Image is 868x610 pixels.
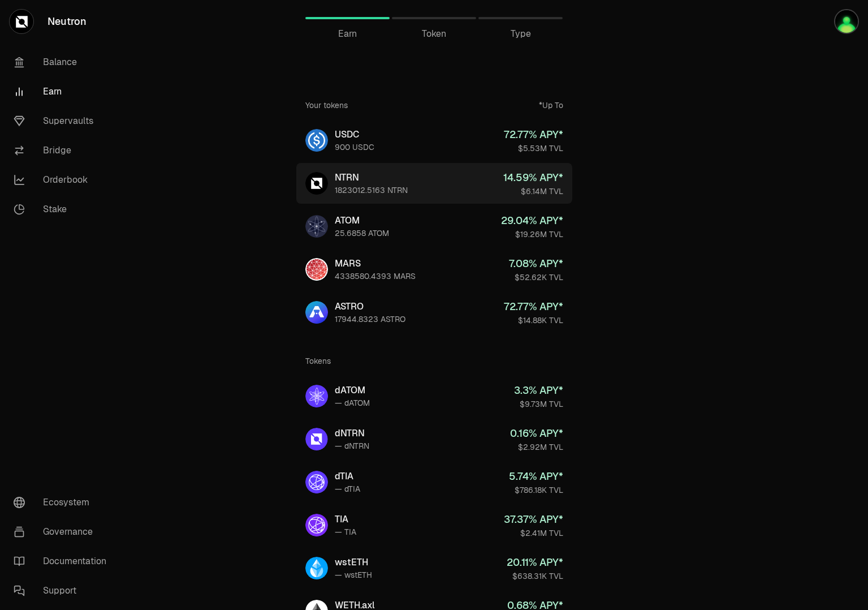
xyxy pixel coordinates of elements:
div: 72.77 % APY* [504,299,563,315]
div: ASTRO [335,300,405,313]
div: 37.37 % APY* [504,512,563,527]
div: 25.6858 ATOM [335,227,389,239]
img: USDC [305,129,328,152]
a: dNTRNdNTRN— dNTRN0.16% APY*$2.92M TVL [296,419,572,459]
img: dATOM [305,385,328,407]
div: wstETH [335,556,372,569]
div: dNTRN [335,427,369,440]
a: ASTROASTRO17944.8323 ASTRO72.77% APY*$14.88K TVL [296,292,572,333]
a: dTIAdTIA— dTIA5.74% APY*$786.18K TVL [296,462,572,502]
img: dTIA [305,471,328,493]
span: Earn [338,27,357,41]
img: TIA [305,514,328,536]
div: 3.3 % APY* [514,383,563,398]
div: $2.41M TVL [504,527,563,539]
a: Orderbook [5,165,122,195]
div: $14.88K TVL [504,315,563,326]
img: ASTRO [305,301,328,324]
a: wstETHwstETH— wstETH20.11% APY*$638.31K TVL [296,548,572,588]
div: $9.73M TVL [514,398,563,410]
a: Governance [5,517,122,547]
img: wstETH [305,557,328,579]
div: — wstETH [335,569,372,581]
a: ATOMATOM25.6858 ATOM29.04% APY*$19.26M TVL [296,206,572,247]
div: TIA [335,513,356,526]
div: 14.59 % APY* [503,170,563,186]
div: $52.62K TVL [509,272,563,283]
div: 29.04 % APY* [501,213,563,229]
a: Balance [5,48,122,77]
a: Bridge [5,136,122,165]
div: Your tokens [305,100,348,111]
div: 72.77 % APY* [504,127,563,143]
a: Stake [5,195,122,224]
a: USDCUSDC900 USDC72.77% APY*$5.53M TVL [296,120,572,161]
div: 5.74 % APY* [509,469,563,484]
a: Earn [5,77,122,106]
a: Documentation [5,547,122,576]
a: MARSMARS4338580.4393 MARS7.08% APY*$52.62K TVL [296,249,572,290]
div: Tokens [305,355,331,367]
img: brainKID [834,9,859,34]
div: $786.18K TVL [509,484,563,496]
div: USDC [335,128,374,141]
img: MARS [305,258,328,281]
div: 900 USDC [335,141,374,153]
div: 0.16 % APY* [510,426,563,441]
a: Supervaults [5,106,122,136]
div: MARS [335,257,416,270]
div: 7.08 % APY* [509,256,563,272]
div: 20.11 % APY* [507,555,563,570]
div: 1823012.5163 NTRN [335,184,408,196]
div: $2.92M TVL [510,441,563,453]
div: $638.31K TVL [507,570,563,582]
a: Ecosystem [5,488,122,517]
div: $19.26M TVL [501,229,563,240]
div: $6.14M TVL [503,186,563,197]
div: $5.53M TVL [504,143,563,154]
a: Earn [305,5,390,32]
img: NTRN [305,172,328,195]
div: *Up To [539,100,563,111]
div: dATOM [335,384,370,397]
div: — dATOM [335,397,370,409]
div: — dNTRN [335,440,369,452]
img: dNTRN [305,428,328,450]
a: NTRNNTRN1823012.5163 NTRN14.59% APY*$6.14M TVL [296,163,572,204]
a: dATOMdATOM— dATOM3.3% APY*$9.73M TVL [296,376,572,416]
div: dTIA [335,470,360,483]
a: Support [5,576,122,605]
span: Token [422,27,446,41]
div: 17944.8323 ASTRO [335,313,405,325]
div: — TIA [335,526,356,538]
span: Type [511,27,531,41]
img: ATOM [305,215,328,238]
div: 4338580.4393 MARS [335,270,416,282]
div: — dTIA [335,483,360,495]
div: NTRN [335,171,408,184]
a: TIATIA— TIA37.37% APY*$2.41M TVL [296,505,572,545]
div: ATOM [335,214,389,227]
